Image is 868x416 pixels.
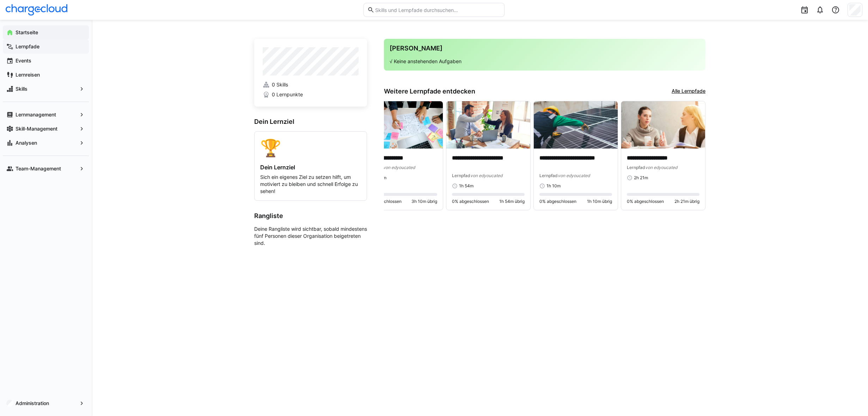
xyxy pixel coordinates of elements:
span: 1h 10m [546,183,561,189]
img: image [621,101,705,149]
span: 2h 21m [634,175,648,181]
span: 1h 54m [459,183,473,189]
span: von edyoucated [645,165,677,170]
a: 0 Skills [263,81,359,88]
h3: Rangliste [254,212,367,220]
h3: [PERSON_NAME] [390,44,700,52]
img: image [359,101,443,149]
span: von edyoucated [383,165,415,170]
span: 0% abgeschlossen [452,199,489,204]
span: Lernpfad [539,173,558,178]
div: 🏆 [260,137,361,158]
img: image [534,101,618,149]
span: Lernpfad [452,173,470,178]
span: Lernpfad [627,165,645,170]
p: Sich ein eigenes Ziel zu setzen hilft, um motiviert zu bleiben und schnell Erfolge zu sehen! [260,174,361,195]
span: 0 Lernpunkte [272,91,303,98]
p: √ Keine anstehenden Aufgaben [390,58,700,65]
a: Alle Lernpfade [672,88,705,95]
img: image [446,101,530,149]
span: 0% abgeschlossen [539,199,576,204]
span: von edyoucated [558,173,590,178]
span: 0 Skills [272,81,288,88]
h3: Dein Lernziel [254,118,367,126]
span: von edyoucated [470,173,502,178]
span: 3h 10m übrig [411,199,437,204]
p: Deine Rangliste wird sichtbar, sobald mindestens fünf Personen dieser Organisation beigetreten sind. [254,225,367,247]
h4: Dein Lernziel [260,164,361,171]
span: 2h 21m übrig [674,199,699,204]
input: Skills und Lernpfade durchsuchen… [374,7,501,13]
span: 0% abgeschlossen [627,199,664,204]
h3: Weitere Lernpfade entdecken [384,88,475,95]
span: 1h 54m übrig [499,199,525,204]
span: 1h 10m übrig [587,199,612,204]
